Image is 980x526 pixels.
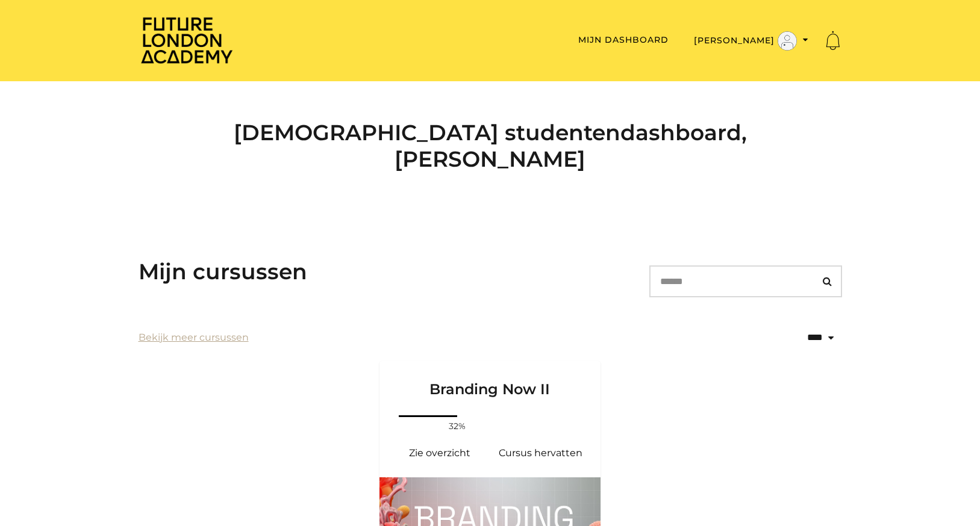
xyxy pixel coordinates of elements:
a: Mijn dashboard [578,34,669,45]
img: Home Page [139,16,235,64]
button: Schakelmenu [690,31,812,51]
a: Branding Now II: Zie overzicht [389,439,490,468]
h3: Branding Now II [394,361,587,398]
select: status [783,323,842,351]
a: Branding Now II: Cursus hervatten [490,439,591,468]
a: Bekijk meer cursussen [139,330,249,345]
h3: Mijn cursussen [139,259,307,285]
h2: [DEMOGRAPHIC_DATA] studentendashboard, [PERSON_NAME] [139,120,842,172]
span: 32% [443,420,472,433]
a: Branding Now II [379,361,601,413]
